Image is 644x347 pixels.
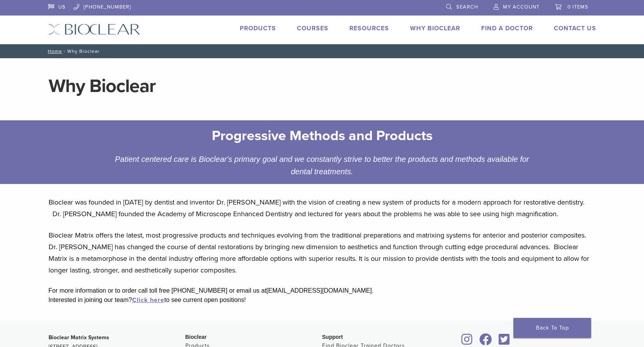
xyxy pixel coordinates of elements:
a: Products [240,24,276,32]
span: Bioclear [185,334,207,340]
h1: Why Bioclear [49,77,596,95]
a: Back To Top [513,318,591,338]
div: Interested in joining our team? to see current open positions! [49,295,596,305]
p: Bioclear was founded in [DATE] by dentist and inventor Dr. [PERSON_NAME] with the vision of creat... [49,196,596,220]
a: Bioclear [496,338,513,346]
a: Bioclear [477,338,495,346]
p: Bioclear Matrix offers the latest, most progressive products and techniques evolving from the tra... [49,229,596,276]
span: / [62,49,67,53]
span: 0 items [567,4,588,10]
span: Support [322,334,343,340]
a: Home [45,49,62,54]
a: Why Bioclear [410,24,460,32]
nav: Why Bioclear [42,44,602,58]
img: Bioclear [48,24,140,35]
a: Contact Us [554,24,596,32]
div: Patient centered care is Bioclear's primary goal and we constantly strive to better the products ... [107,153,537,178]
div: For more information or to order call toll free [PHONE_NUMBER] or email us at [EMAIL_ADDRESS][DOM... [49,286,596,295]
a: Click here [132,296,164,304]
span: Search [456,4,478,10]
h2: Progressive Methods and Products [113,127,531,145]
a: Courses [297,24,328,32]
a: Bioclear [459,338,475,346]
strong: Bioclear Matrix Systems [49,334,109,341]
a: Resources [349,24,389,32]
span: My Account [503,4,539,10]
a: Find A Doctor [481,24,533,32]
